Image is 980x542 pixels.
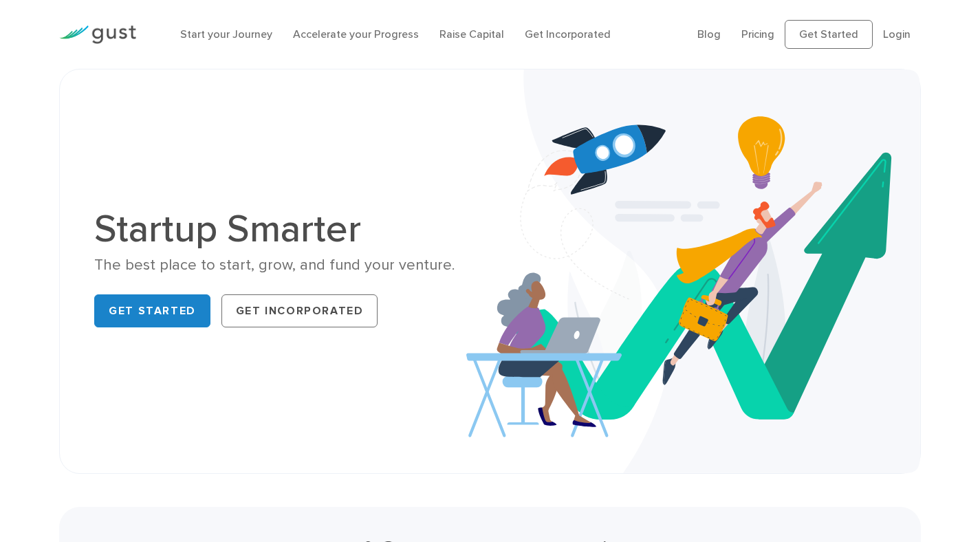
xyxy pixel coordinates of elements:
a: Login [883,28,911,41]
a: Get Incorporated [221,294,378,327]
img: Gust Logo [59,25,136,44]
img: Startup Smarter Hero [466,69,920,473]
h1: Startup Smarter [94,210,479,248]
a: Get Started [94,294,210,327]
a: Get Started [785,20,873,49]
a: Pricing [741,28,774,41]
a: Start your Journey [180,28,272,41]
a: Raise Capital [439,28,504,41]
a: Accelerate your Progress [293,28,419,41]
a: Blog [697,28,721,41]
div: The best place to start, grow, and fund your venture. [94,255,479,275]
a: Get Incorporated [525,28,611,41]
